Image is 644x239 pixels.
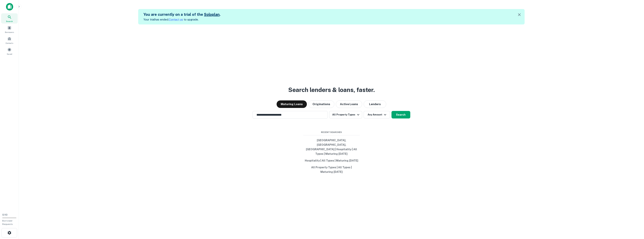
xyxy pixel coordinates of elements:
[308,100,334,108] button: Originations
[364,111,390,118] button: Any Amount
[2,219,13,225] span: Borrower Requests
[169,18,183,21] a: Contact us
[6,3,13,11] img: capitalize-icon.png
[1,13,18,24] a: Search
[143,17,221,22] p: Your trial has ended. to upgrade.
[336,100,362,108] button: Active Loans
[1,35,18,45] a: Contacts
[303,164,360,175] button: All Property Types | All Types | Maturing [DATE]
[5,31,14,34] span: Borrowers
[364,100,386,108] button: Lenders
[6,20,13,23] span: Search
[2,213,8,216] span: 0 / 10
[303,131,360,134] span: Recent Searches
[7,52,12,55] span: Saved
[329,111,362,118] button: All Property Types
[1,46,18,56] a: Saved
[204,12,220,17] a: Soloplan
[1,24,18,34] a: Borrowers
[625,209,644,227] iframe: Chat Widget
[303,137,360,157] button: [GEOGRAPHIC_DATA], [GEOGRAPHIC_DATA], [GEOGRAPHIC_DATA] | Hospitality | All Types | Maturing [DATE]
[6,42,13,45] span: Contacts
[277,100,307,108] button: Maturing Loans
[391,111,410,118] button: Search
[143,12,221,17] h5: You are currently on a trial of the .
[288,85,375,94] h3: Search lenders & loans, faster.
[303,157,360,164] button: Hospitality | All Types | Maturing [DATE]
